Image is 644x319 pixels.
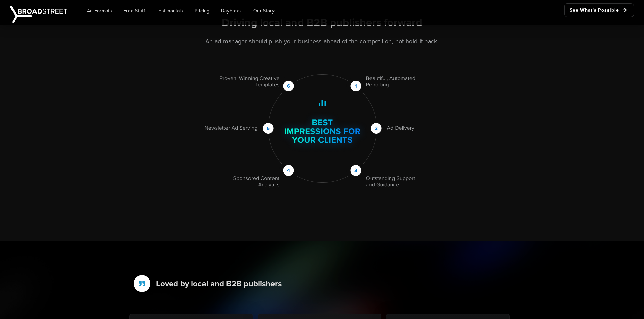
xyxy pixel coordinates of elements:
span: Testimonials [157,7,183,15]
span: Pricing [195,7,210,15]
img: Broadstreet | The Ad Manager for Small Publishers [10,6,67,23]
span: Ad Formats [87,7,112,15]
span: Free Stuff [123,7,145,15]
a: See What's Possible [564,3,634,17]
a: Daybreak [216,3,247,19]
a: Our Story [248,3,280,19]
a: Pricing [190,3,215,19]
h2: Driving local and B2B publishers forward [134,16,511,30]
span: Our Story [253,7,275,15]
p: An ad manager should push your business ahead of the competition, not hold it back. [134,37,511,46]
h2: Loved by local and B2B publishers [134,275,511,292]
a: Testimonials [151,3,188,19]
span: Daybreak [221,7,242,15]
a: Free Stuff [118,3,150,19]
a: Ad Formats [82,3,117,19]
